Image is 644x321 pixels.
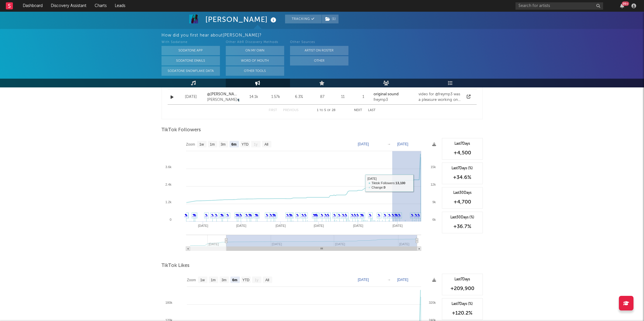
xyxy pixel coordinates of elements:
a: ✎ [360,213,363,217]
text: [DATE] [397,142,408,146]
a: ✎ [415,213,417,217]
text: Zoom [186,142,195,146]
button: Sodatone Emails [162,56,220,65]
text: 6k [432,218,436,221]
a: ✎ [215,213,218,217]
text: 1m [210,142,215,146]
div: 87 [315,94,330,100]
text: → [387,142,391,146]
button: Previous [283,109,298,112]
text: 6m [231,142,236,146]
text: 12k [431,183,436,186]
a: ✎ [296,213,299,217]
div: freymp3 [374,97,399,103]
a: ✎ [255,213,257,217]
button: Next [354,109,362,112]
text: 0 [169,218,171,221]
text: [DATE] [198,224,208,227]
text: [DATE] [358,278,369,282]
div: 6.3 % [286,94,312,100]
a: ✎ [248,213,251,217]
a: ✎ [313,213,315,217]
text: YTD [242,278,249,282]
text: 180k [165,301,172,304]
a: ✎ [205,213,208,217]
div: With Sodatone [162,39,220,46]
div: [PERSON_NAME] [205,15,278,24]
a: ✎ [235,213,238,217]
div: Last 7 Days (%) [445,166,480,171]
div: Last 7 Days [445,141,480,146]
a: ✎ [354,213,356,217]
div: +34.6 % [445,174,480,181]
text: 2.4k [165,183,171,186]
div: +120.2 % [445,310,480,317]
text: All [265,278,269,282]
text: 15k [431,165,436,169]
a: ✎ [338,213,341,217]
a: ✎ [192,213,195,217]
a: ✎ [286,213,289,217]
a: ✎ [345,213,347,217]
a: ✎ [327,213,329,217]
text: → [387,278,391,282]
button: First [269,109,277,112]
div: Last 30 Days (%) [445,215,480,220]
button: Other [290,56,348,65]
button: Word Of Mouth [226,56,284,65]
text: 3m [221,142,225,146]
a: original soundfreymp3 [374,92,399,103]
text: [DATE] [236,224,246,227]
a: ✎ [270,213,272,217]
a: ✎ [411,213,414,217]
span: to [320,109,323,112]
div: +4,500 [445,149,480,156]
div: +209,900 [445,285,480,292]
text: All [264,142,268,146]
text: 1y [255,278,258,282]
text: [DATE] [358,142,369,146]
div: video for @freymp3 was a pleasure working on this and more to come in the future 💥🎥 [419,92,461,103]
a: ✎ [237,213,239,217]
a: ✎ [321,213,323,217]
text: 1.2k [165,200,171,204]
span: of [327,109,331,112]
div: Last 30 Days [445,190,480,196]
span: TikTok Followers [162,127,201,134]
a: ✎ [333,213,336,217]
div: 11 [333,94,353,100]
text: [DATE] [314,224,324,227]
a: ✎ [301,213,304,217]
a: ✎ [378,213,380,217]
text: [DATE] [275,224,286,227]
a: ✎ [342,213,345,217]
span: ( 1 ) [322,15,339,23]
button: Sodatone App [162,46,220,55]
text: 1w [200,278,205,282]
text: 1w [199,142,204,146]
text: 320k [429,301,436,304]
text: Zoom [187,278,196,282]
text: YTD [241,142,248,146]
text: [DATE] [397,278,408,282]
a: ✎ [369,213,372,217]
div: Other A&R Discovery Methods [226,39,284,46]
div: [DATE] [178,94,204,100]
button: Tracking [285,15,322,23]
a: ✎ [356,213,359,217]
button: On My Own [226,46,284,55]
div: [PERSON_NAME]📹 [207,97,239,103]
text: 3m [221,278,226,282]
a: @[PERSON_NAME].films [207,92,239,97]
span: TikTok Likes [162,262,190,269]
strong: original sound [374,92,399,96]
div: Other Sources [290,39,348,46]
text: 6m [232,278,237,282]
a: ✎ [351,213,354,217]
a: ✎ [185,213,187,217]
div: Last 7 Days [445,277,480,282]
a: ✎ [239,213,242,217]
div: 1.57k [268,94,283,100]
text: [DATE] [392,224,402,227]
div: 1 [356,94,371,100]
